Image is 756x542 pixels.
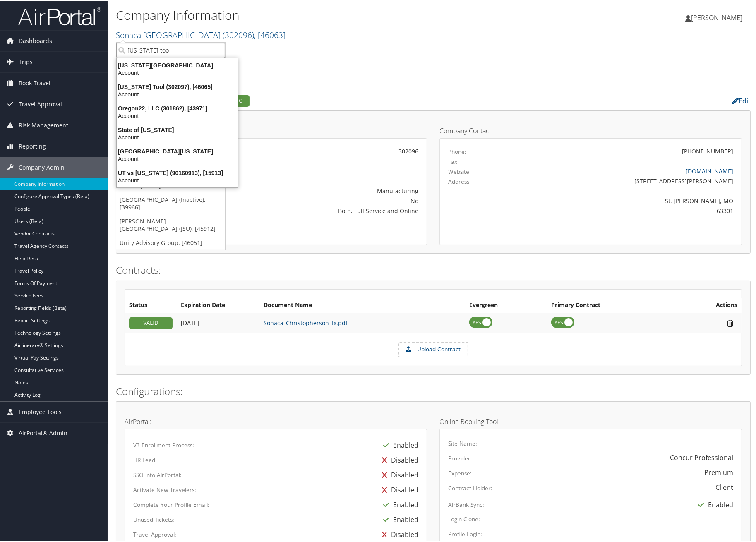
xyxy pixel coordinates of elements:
[686,166,733,174] a: [DOMAIN_NAME]
[233,205,418,214] div: Both, Full Service and Online
[116,213,225,235] a: [PERSON_NAME][GEOGRAPHIC_DATA] (JSU), [45912]
[448,156,459,165] label: Fax:
[116,235,225,249] a: Unity Advisory Group, [46051]
[112,168,243,175] div: UT vs [US_STATE] (90160913), [15913]
[112,68,243,75] div: Account
[116,5,539,23] h1: Company Information
[465,297,547,312] th: Evergreen
[448,438,477,446] label: Site Name:
[732,95,751,104] a: Edit
[691,12,742,21] span: [PERSON_NAME]
[133,484,196,493] label: Activate New Travelers:
[448,166,471,175] label: Website:
[116,262,751,276] h2: Contracts:
[233,146,418,154] div: 302096
[177,297,259,312] th: Expiration Date
[378,466,418,481] div: Disabled
[112,103,243,111] div: Oregon22, LLC (301862), [43971]
[133,470,182,478] label: SSO into AirPortal:
[116,41,225,57] input: Search Accounts
[133,499,209,508] label: Complete Your Profile Email:
[112,146,243,154] div: [GEOGRAPHIC_DATA][US_STATE]
[233,185,418,194] div: Manufacturing
[19,29,52,50] span: Dashboards
[133,514,174,523] label: Unused Tickets:
[19,50,33,71] span: Trips
[439,417,742,424] h4: Online Booking Tool:
[675,297,742,312] th: Actions
[439,126,742,133] h4: Company Contact:
[133,529,176,537] label: Travel Approval:
[670,451,733,461] div: Concur Professional
[18,5,101,25] img: airportal-logo.png
[259,297,465,312] th: Document Name
[523,205,733,214] div: 63301
[19,114,68,134] span: Risk Management
[116,192,225,213] a: [GEOGRAPHIC_DATA] (Inactive), [39966]
[19,72,50,92] span: Book Travel
[112,60,243,68] div: [US_STATE][GEOGRAPHIC_DATA]
[715,481,733,491] div: Client
[125,297,177,312] th: Status
[682,146,733,154] div: [PHONE_NUMBER]
[379,436,418,451] div: Enabled
[379,496,418,511] div: Enabled
[112,175,243,183] div: Account
[116,92,535,106] h2: Company Profile:
[112,82,243,89] div: [US_STATE] Tool (302097), [46065]
[523,175,733,184] div: [STREET_ADDRESS][PERSON_NAME]
[181,318,255,326] div: Add/Edit Date
[125,126,427,133] h4: Account Details:
[19,93,62,113] span: Travel Approval
[254,28,286,39] span: , [ 46063 ]
[264,318,348,326] a: Sonaca_Christopherson_fx.pdf
[448,146,466,155] label: Phone:
[378,526,418,541] div: Disabled
[112,89,243,97] div: Account
[19,156,65,177] span: Company Admin
[133,455,157,463] label: HR Feed:
[112,125,243,132] div: State of [US_STATE]
[378,451,418,466] div: Disabled
[448,499,484,508] label: AirBank Sync:
[723,318,737,326] i: Remove Contract
[223,28,254,39] span: ( 302096 )
[448,514,480,522] label: Login Clone:
[233,195,418,204] div: No
[448,483,492,491] label: Contract Holder:
[19,422,67,442] span: AirPortal® Admin
[685,4,751,29] a: [PERSON_NAME]
[448,176,471,185] label: Address:
[523,195,733,204] div: St. [PERSON_NAME], MO
[181,318,199,326] span: [DATE]
[704,466,733,476] div: Premium
[448,529,482,537] label: Profile Login:
[448,453,472,461] label: Provider:
[116,28,286,39] a: Sonaca [GEOGRAPHIC_DATA]
[112,132,243,140] div: Account
[129,316,173,328] div: VALID
[399,341,468,355] label: Upload Contract
[133,440,194,448] label: V3 Enrollment Process:
[547,297,675,312] th: Primary Contract
[19,135,46,156] span: Reporting
[125,417,427,424] h4: AirPortal:
[116,383,751,397] h2: Configurations:
[694,496,733,511] div: Enabled
[448,468,472,476] label: Expense:
[112,111,243,118] div: Account
[378,481,418,496] div: Disabled
[112,154,243,161] div: Account
[19,401,62,421] span: Employee Tools
[379,511,418,526] div: Enabled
